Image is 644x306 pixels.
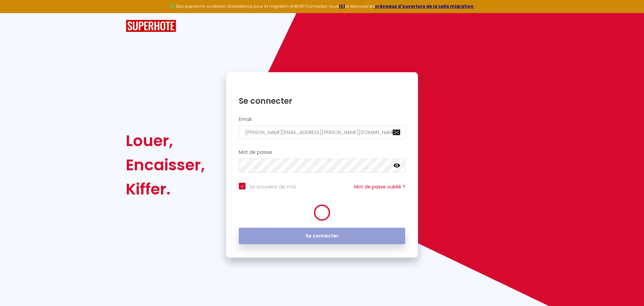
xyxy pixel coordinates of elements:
[239,228,405,245] button: Se connecter
[239,117,405,122] h2: Email
[126,177,205,201] div: Kiffer.
[339,3,345,9] a: ICI
[126,20,176,32] img: SuperHote logo
[239,96,405,106] h1: Se connecter
[239,149,405,155] h2: Mot de passe
[239,125,405,139] input: Ton Email
[126,129,205,153] div: Louer,
[126,153,205,177] div: Encaisser,
[375,3,474,9] a: créneaux d'ouverture de la salle migration
[354,183,405,190] a: Mot de passe oublié ?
